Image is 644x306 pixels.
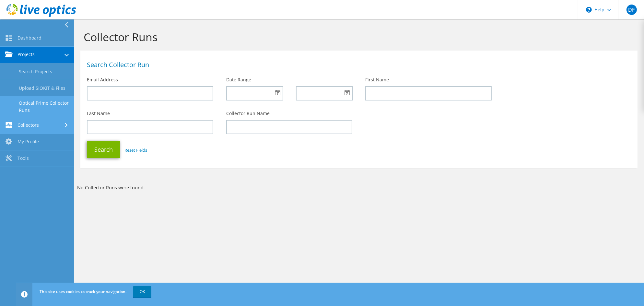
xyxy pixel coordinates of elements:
label: First Name [365,76,389,83]
span: DF [626,5,637,15]
label: Collector Run Name [226,110,270,117]
label: Date Range [226,76,251,83]
h1: Search Collector Run [87,62,628,68]
p: No Collector Runs were found. [77,184,641,191]
label: Last Name [87,110,110,117]
span: This site uses cookies to track your navigation. [40,289,126,294]
a: OK [133,286,151,298]
h1: Collector Runs [84,30,631,44]
button: Search [87,141,120,158]
svg: \n [586,7,592,13]
label: Email Address [87,76,118,83]
a: Reset Fields [124,147,147,153]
